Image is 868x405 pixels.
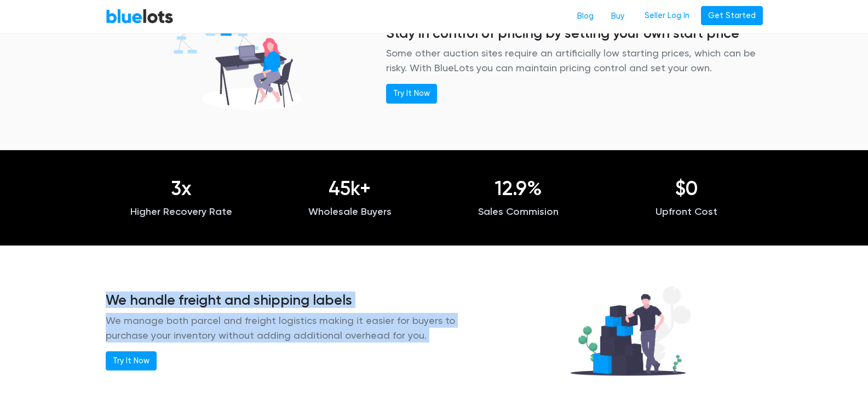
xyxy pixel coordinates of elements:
[274,204,426,219] p: Wholesale Buyers
[274,176,426,200] h1: 45k+
[106,313,482,343] p: We manage both parcel and freight logistics making it easier for buyers to purchase your inventor...
[106,176,258,200] h1: 3x
[106,292,482,308] h3: We handle freight and shipping labels
[106,204,258,219] p: Higher Recovery Rate
[386,45,763,75] p: Some other auction sites require an artificially low starting prices, which can be risky. With Bl...
[555,276,706,386] img: we_handle_logistics-8262bf57219a9574bef9b396911090af7d913b2d454b46cb976ca25ecd9ddb0b.png
[160,9,315,119] img: software_does_the_rest-1ace83036a4afef12fcdcdcaca3111683abf6b574c56ce50e82dc01ac4e15000.png
[637,6,697,26] a: Seller Log In
[611,204,763,219] p: Upfront Cost
[106,351,157,371] a: Try It Now
[442,204,595,219] p: Sales Commision
[701,6,763,26] a: Get Started
[568,6,602,27] a: Blog
[602,6,633,27] a: Buy
[611,176,763,200] h1: $0
[386,84,437,104] a: Try It Now
[106,8,174,24] a: BlueLots
[442,176,595,200] h1: 12.9%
